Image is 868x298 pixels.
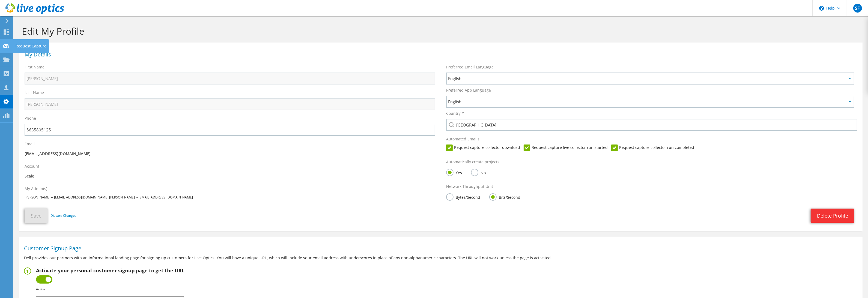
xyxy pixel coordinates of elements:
[446,145,520,151] label: Request capture collector download
[446,193,480,200] label: Bytes/Second
[25,141,35,147] label: Email
[446,169,462,176] label: Yes
[819,6,824,11] svg: \n
[25,116,36,121] label: Phone
[446,159,499,165] label: Automatically create projects
[36,287,45,291] b: Active
[13,39,49,53] div: Request Capture
[22,25,857,37] h1: Edit My Profile
[25,195,108,200] span: [PERSON_NAME] -- [EMAIL_ADDRESS][DOMAIN_NAME]
[471,169,486,176] label: No
[25,186,47,191] label: My Admin(s)
[25,208,48,223] button: Save
[853,4,862,13] span: SF
[36,267,184,273] h2: Activate your personal customer signup page to get the URL
[25,151,435,157] p: [EMAIL_ADDRESS][DOMAIN_NAME]
[25,164,39,169] label: Account
[489,193,520,200] label: Bits/Second
[446,64,494,70] label: Preferred Email Language
[25,64,44,70] label: First Name
[25,90,44,95] label: Last Name
[446,136,479,142] label: Automated Emails
[611,145,694,151] label: Request capture collector run completed
[25,173,435,179] p: Scale
[448,98,846,105] span: English
[524,145,608,151] label: Request capture live collector run started
[446,88,491,93] label: Preferred App Language
[446,111,464,116] label: Country *
[24,246,855,251] h1: Customer Signup Page
[446,184,493,189] label: Network Throughput Unit
[109,195,193,200] span: [PERSON_NAME] -- [EMAIL_ADDRESS][DOMAIN_NAME]
[25,52,854,57] h1: My Details
[24,255,858,261] p: Dell provides our partners with an informational landing page for signing up customers for Live O...
[811,209,854,223] a: Delete Profile
[50,213,76,219] a: Discard Changes
[448,75,846,82] span: English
